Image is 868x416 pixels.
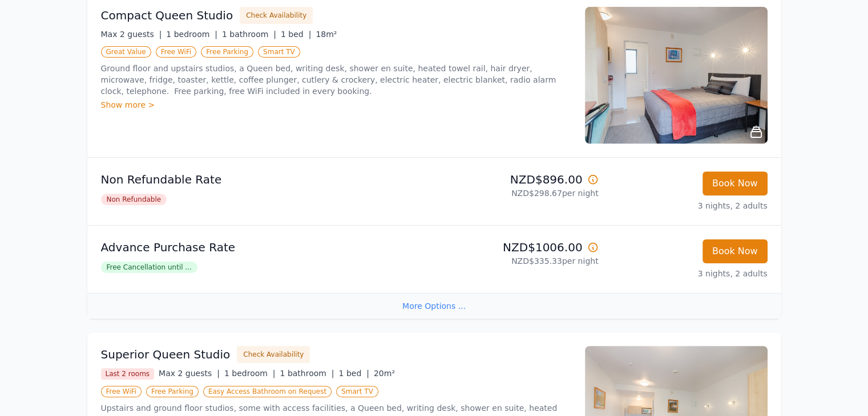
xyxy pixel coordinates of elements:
span: Great Value [101,46,151,58]
span: Smart TV [336,386,378,397]
span: Max 2 guests | [101,30,162,39]
span: Free Parking [146,386,199,397]
span: 20m² [374,369,395,378]
p: NZD$298.67 per night [439,187,599,199]
span: 1 bathroom | [280,369,334,378]
span: Free Parking [201,46,253,58]
p: 3 nights, 2 adults [608,200,768,211]
span: Free Cancellation until ... [101,262,197,273]
div: More Options ... [87,293,781,319]
span: Max 2 guests | [159,369,220,378]
button: Book Now [703,172,768,195]
span: 1 bedroom | [224,369,276,378]
h3: Compact Queen Studio [101,7,233,23]
button: Check Availability [240,7,313,24]
button: Check Availability [237,346,310,363]
span: Free WiFi [156,46,197,58]
span: 1 bed | [339,369,369,378]
p: NZD$335.33 per night [439,255,599,267]
span: Last 2 rooms [101,368,155,380]
p: 3 nights, 2 adults [608,268,768,279]
span: Smart TV [258,46,300,58]
div: Show more > [101,99,571,111]
span: 1 bed | [281,30,311,39]
span: Non Refundable [101,194,167,205]
p: NZD$1006.00 [439,239,599,255]
h3: Superior Queen Studio [101,346,231,362]
span: 1 bathroom | [222,30,276,39]
p: NZD$896.00 [439,172,599,187]
span: Free WiFi [101,386,142,397]
span: 1 bedroom | [166,30,217,39]
span: Easy Access Bathroom on Request [203,386,332,397]
p: Advance Purchase Rate [101,239,430,255]
p: Ground floor and upstairs studios, a Queen bed, writing desk, shower en suite, heated towel rail,... [101,63,571,97]
p: Non Refundable Rate [101,172,430,187]
button: Book Now [703,239,768,263]
span: 18m² [316,30,337,39]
